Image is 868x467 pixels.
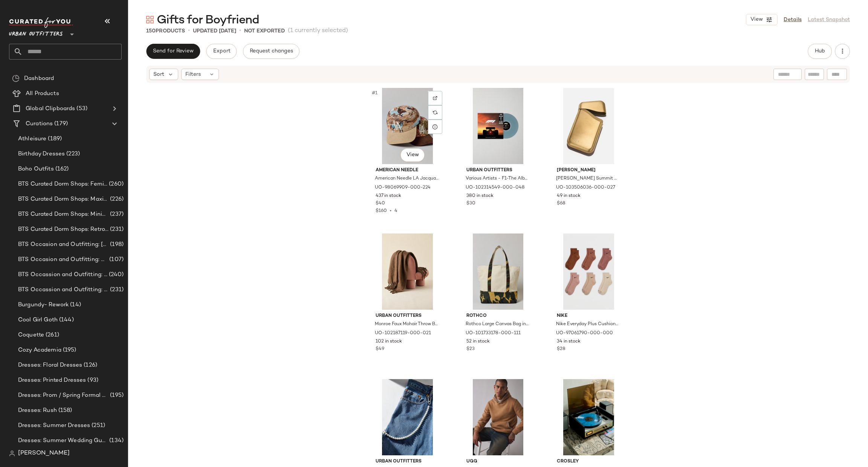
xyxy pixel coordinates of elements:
[376,193,401,200] span: 437 in stock
[239,26,241,35] span: •
[46,135,62,143] span: (189)
[433,110,437,115] img: svg%3e
[370,233,445,310] img: 102187119_021_b
[376,458,439,465] span: Urban Outfitters
[18,346,61,355] span: Cozy Academia
[556,330,613,337] span: UO-97061790-000-000
[18,406,57,415] span: Dresses: Rush
[376,346,384,353] span: $49
[370,88,445,164] img: 98069909_224_b
[556,175,620,182] span: [PERSON_NAME] Summit Card Case in Bronze, Men's at Urban Outfitters
[26,89,59,98] span: All Products
[26,120,53,128] span: Curations
[376,167,439,174] span: American Needle
[108,195,124,204] span: (226)
[557,193,581,200] span: 49 in stock
[556,184,615,191] span: UO-103506036-000-027
[433,96,437,100] img: svg%3e
[370,379,445,455] img: 102914504_007_b
[466,338,490,345] span: 52 in stock
[18,195,108,204] span: BTS Curated Dorm Shops: Maximalist
[9,450,15,456] img: svg%3e
[18,449,70,458] span: [PERSON_NAME]
[9,17,73,28] img: cfy_white_logo.C9jOOHJF.svg
[406,152,419,158] span: View
[18,270,107,279] span: BTS Occassion and Outfitting: Campus Lounge
[18,135,46,143] span: Athleisure
[146,27,185,35] div: Products
[108,436,124,445] span: (134)
[244,27,285,35] p: Not Exported
[65,150,80,158] span: (223)
[375,321,439,328] span: Monroe Faux Mohair Throw Blanket in Rain Drum at Urban Outfitters
[108,391,124,400] span: (195)
[146,28,156,34] span: 150
[460,233,536,310] img: 101733178_111_b
[153,71,164,78] span: Sort
[551,233,627,310] img: 97061790_000_b
[212,48,230,54] span: Export
[108,255,124,264] span: (107)
[58,316,74,324] span: (144)
[18,286,108,294] span: BTS Occassion and Outfitting: First Day Fits
[784,16,802,24] a: Details
[206,44,237,59] button: Export
[108,286,124,294] span: (231)
[376,200,385,207] span: $40
[75,104,87,113] span: (53)
[808,44,832,59] button: Hub
[18,376,86,385] span: Dresses: Printed Dresses
[394,209,397,214] span: 4
[243,44,300,59] button: Request changes
[557,167,620,174] span: [PERSON_NAME]
[18,225,108,234] span: BTS Curated Dorm Shops: Retro+ Boho
[108,225,124,234] span: (231)
[108,240,124,249] span: (198)
[18,436,108,445] span: Dresses: Summer Wedding Guest
[18,255,108,264] span: BTS Occasion and Outfitting: Homecoming Dresses
[466,346,475,353] span: $23
[18,210,108,219] span: BTS Curated Dorm Shops: Minimalist
[466,193,494,200] span: 380 in stock
[146,16,154,23] img: svg%3e
[557,346,565,353] span: $28
[375,330,431,337] span: UO-102187119-000-021
[146,44,200,59] button: Send for Review
[400,148,425,162] button: View
[86,376,98,385] span: (93)
[466,167,530,174] span: Urban Outfitters
[746,14,778,25] button: View
[90,421,105,430] span: (251)
[557,313,620,320] span: Nike
[466,184,525,191] span: UO-102314549-000-048
[185,71,201,78] span: Filters
[466,175,529,182] span: Various Artists - F1-The Album UO Exclusive LP in Marine Light Blue Translucent at Urban Outfitters
[376,209,387,214] span: $160
[18,301,69,309] span: Burgundy- Rework
[54,165,69,174] span: (162)
[82,361,97,370] span: (126)
[466,330,521,337] span: UO-101733178-000-111
[57,406,72,415] span: (158)
[750,17,763,23] span: View
[18,361,82,370] span: Dresses: Floral Dresses
[18,180,107,189] span: BTS Curated Dorm Shops: Feminine
[18,316,58,324] span: Cool Girl Goth
[288,26,348,35] span: (1 currently selected)
[375,175,439,182] span: American Needle LA Jacquard Snapback Hat in Tan, Men's at Urban Outfitters
[107,180,124,189] span: (260)
[9,26,63,39] span: Urban Outfitters
[376,313,439,320] span: Urban Outfitters
[249,48,293,54] span: Request changes
[466,313,530,320] span: Rothco
[157,13,259,28] span: Gifts for Boyfriend
[18,150,65,158] span: Birthday Dresses
[371,89,379,97] span: #1
[556,321,620,328] span: Nike Everyday Plus Cushioned Ankle Sock 6-Pack in Assorted, Men's at Urban Outfitters
[18,421,90,430] span: Dresses: Summer Dresses
[466,321,529,328] span: Rothco Large Canvas Bag in Natural, Men's at Urban Outfitters
[69,301,81,309] span: (14)
[466,200,475,207] span: $30
[460,379,536,455] img: 100459791_025_b
[44,331,59,339] span: (261)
